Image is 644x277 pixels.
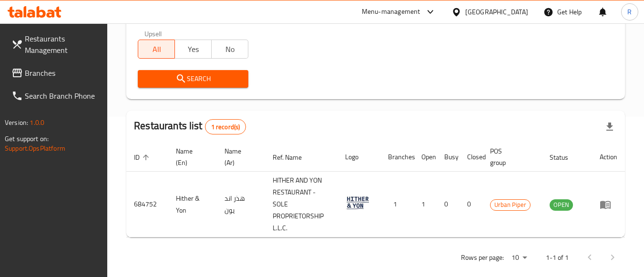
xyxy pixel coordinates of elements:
h2: Restaurants list [134,119,246,134]
th: Branches [380,143,414,172]
span: OPEN [550,199,573,210]
p: Rows per page: [461,252,504,264]
button: No [211,40,248,59]
td: هذر اند يون [217,172,265,237]
a: Search Branch Phone [4,84,108,107]
span: No [215,42,245,56]
span: Search Branch Phone [25,90,100,102]
div: [GEOGRAPHIC_DATA] [465,7,528,17]
span: 1.0.0 [30,116,44,129]
table: enhanced table [126,143,625,237]
span: Status [550,152,581,163]
div: Menu-management [362,6,420,18]
span: Version: [5,116,28,129]
div: Export file [598,115,621,138]
td: HITHER AND YON RESTAURANT - SOLE PROPRIETORSHIP L.L.C. [265,172,337,237]
th: Open [414,143,437,172]
span: Restaurants Management [25,33,100,56]
td: 1 [414,172,437,237]
td: Hither & Yon [168,172,216,237]
td: 1 [380,172,414,237]
button: All [138,40,175,59]
span: Branches [25,67,100,79]
th: Busy [437,143,460,172]
th: Action [592,143,625,172]
td: 0 [460,172,482,237]
p: 1-1 of 1 [546,252,569,264]
td: 0 [437,172,460,237]
span: 1 record(s) [205,123,246,132]
span: Get support on: [5,133,49,145]
th: Closed [460,143,482,172]
div: Total records count [205,119,246,134]
td: 684752 [126,172,168,237]
label: Upsell [144,30,162,37]
span: All [142,42,171,56]
button: Search [138,70,248,88]
a: Support.OpsPlatform [5,142,65,154]
button: Yes [174,40,212,59]
span: Urban Piper [491,199,530,210]
span: Yes [179,42,208,56]
div: OPEN [550,199,573,211]
th: Logo [337,143,380,172]
div: Rows per page: [508,251,531,265]
div: Menu [600,199,617,210]
span: Ref. Name [273,152,314,163]
img: Hither & Yon [345,191,369,215]
span: R [627,7,632,17]
span: ID [134,152,152,163]
span: Search [145,73,240,85]
span: Name (En) [176,145,205,168]
span: Name (Ar) [225,145,254,168]
a: Branches [4,62,108,84]
a: Restaurants Management [4,27,108,62]
span: POS group [490,145,531,168]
